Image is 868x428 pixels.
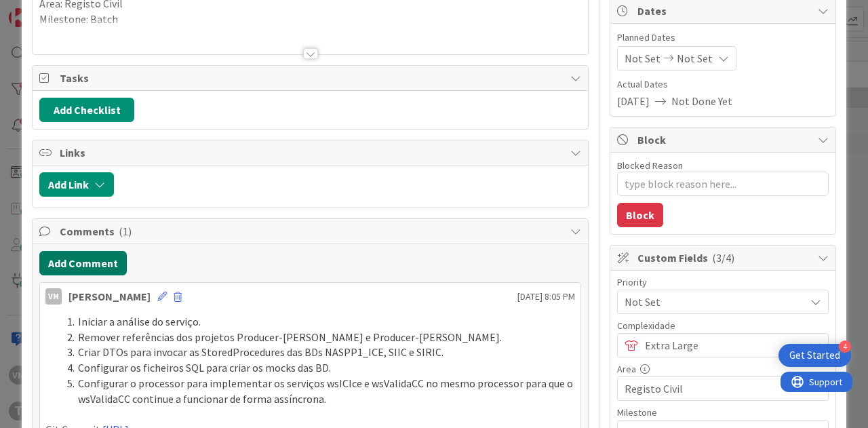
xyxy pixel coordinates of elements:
[617,93,650,109] span: [DATE]
[677,50,713,66] span: Not Set
[778,344,851,367] div: Open Get Started checklist, remaining modules: 4
[617,77,829,92] span: Actual Dates
[62,314,575,330] li: Iniciar a análise do serviço.
[119,225,132,238] span: ( 1 )
[789,349,840,362] div: Get Started
[645,336,798,355] span: Extra Large
[39,172,114,197] button: Add Link
[62,330,575,345] li: Remover referências dos projetos Producer-[PERSON_NAME] e Producer-[PERSON_NAME].
[617,203,663,227] button: Block
[62,345,575,360] li: Criar DTOs para invocar as StoredProcedures das BDs NASPP1_ICE, SIIC e SIRIC.
[617,408,829,417] div: Milestone
[45,288,62,305] div: VM
[517,290,575,304] span: [DATE] 8:05 PM
[839,341,851,353] div: 4
[28,2,62,18] span: Support
[39,12,581,27] p: Milestone: Batch
[68,288,151,305] div: [PERSON_NAME]
[39,98,134,122] button: Add Checklist
[637,132,811,148] span: Block
[637,3,811,19] span: Dates
[60,223,564,239] span: Comments
[617,321,829,330] div: Complexidade
[712,251,734,265] span: ( 3/4 )
[60,144,564,161] span: Links
[617,159,683,172] label: Blocked Reason
[39,251,127,275] button: Add Comment
[637,250,811,266] span: Custom Fields
[62,376,575,406] li: Configurar o processor para implementar os serviços wsICIce e wsValidaCC no mesmo processor para ...
[617,31,829,45] span: Planned Dates
[625,379,798,398] span: Registo Civil
[671,93,732,109] span: Not Done Yet
[617,364,829,374] div: Area
[625,292,798,311] span: Not Set
[625,50,660,66] span: Not Set
[62,360,575,376] li: Configurar os ficheiros SQL para criar os mocks das BD.
[617,277,829,287] div: Priority
[60,70,564,86] span: Tasks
